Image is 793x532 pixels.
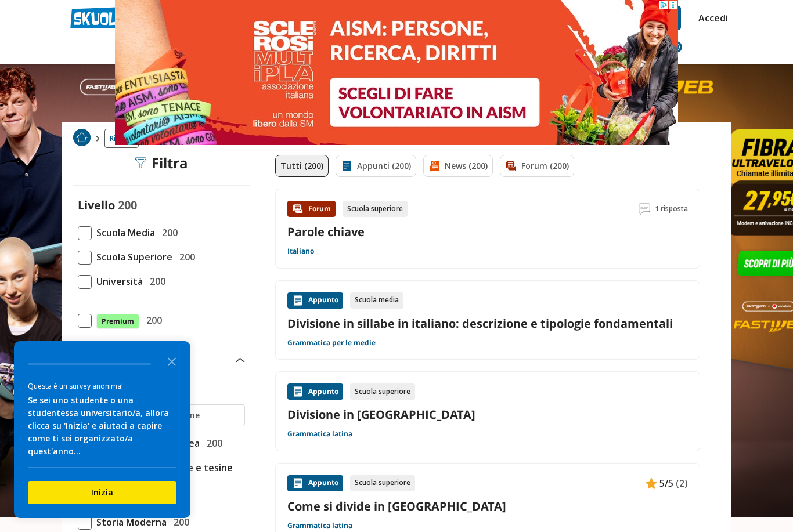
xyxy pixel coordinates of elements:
span: 5/5 [659,476,673,491]
a: News (200) [423,155,493,177]
img: Appunti contenuto [646,477,657,489]
span: Università [92,274,143,289]
img: News filtro contenuto [428,160,440,172]
span: 200 [202,436,222,451]
span: Premium [96,314,139,329]
a: Italiano [287,247,314,256]
span: (2) [676,476,688,491]
span: 200 [142,313,162,328]
div: Forum [287,201,336,217]
div: Scuola media [350,292,403,309]
span: 200 [157,225,178,240]
a: Come si divide in [GEOGRAPHIC_DATA] [287,498,688,514]
a: Home [73,129,91,148]
img: Commenti lettura [639,203,650,215]
a: Tutti (200) [275,155,329,177]
button: Close the survey [160,349,183,372]
img: Appunti contenuto [292,386,304,397]
div: Appunto [287,475,343,491]
a: Appunti (200) [336,155,416,177]
span: 200 [175,249,195,265]
img: Appunti contenuto [292,477,304,489]
span: 200 [145,274,165,289]
img: Home [73,129,91,146]
img: Appunti filtro contenuto [341,160,352,172]
a: Parole chiave [287,224,365,240]
a: Forum (200) [500,155,574,177]
a: Divisione in [GEOGRAPHIC_DATA] [287,407,688,422]
img: Forum contenuto [292,203,304,215]
button: Inizia [28,481,176,504]
div: Se sei uno studente o una studentessa universitario/a, allora clicca su 'Inizia' e aiutaci a capi... [28,394,176,458]
div: Scuola superiore [343,201,408,217]
a: Grammatica latina [287,429,352,439]
span: 1 risposta [655,201,688,217]
a: Divisione in sillabe in italiano: descrizione e tipologie fondamentali [287,316,688,331]
span: Scuola Media [92,225,155,240]
img: Filtra filtri mobile [135,157,147,169]
img: Apri e chiudi sezione [236,358,245,363]
div: Questa è un survey anonima! [28,381,176,392]
div: Appunto [287,383,343,400]
div: Survey [14,341,190,518]
a: Accedi [698,6,723,30]
span: Storia Moderna [92,515,167,530]
div: Appunto [287,292,343,309]
span: Scuola Superiore [92,249,172,265]
span: 200 [169,515,189,530]
label: Livello [78,197,115,213]
div: Scuola superiore [350,383,415,400]
span: 200 [118,197,137,213]
div: Filtra [135,155,188,171]
a: Grammatica latina [287,521,352,530]
div: Scuola superiore [350,475,415,491]
img: Forum filtro contenuto [505,160,517,172]
a: Grammatica per le medie [287,338,376,348]
img: Appunti contenuto [292,295,304,306]
a: Ricerca [104,129,139,148]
